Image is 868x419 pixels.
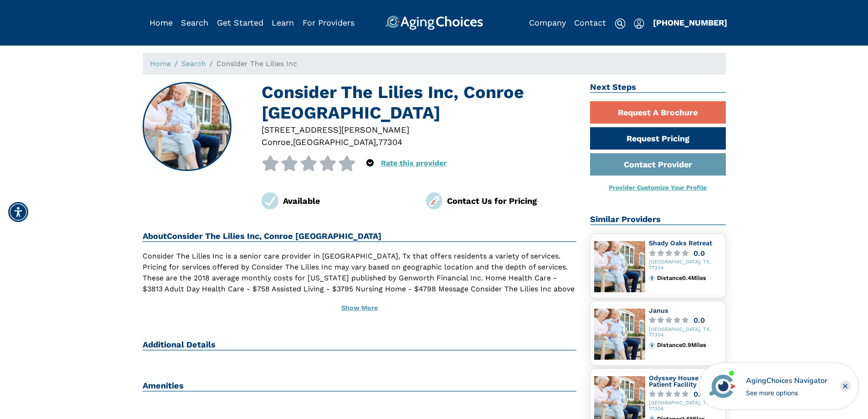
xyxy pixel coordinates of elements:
[657,342,721,348] div: Distance 0.9 Miles
[649,400,722,412] div: [GEOGRAPHIC_DATA], TX, 77304
[143,251,577,305] p: Consider The Lilies Inc is a senior care provider in [GEOGRAPHIC_DATA], Tx that offers residents ...
[217,18,263,27] a: Get Started
[590,127,726,150] a: Request Pricing
[181,16,208,30] div: Popover trigger
[649,327,722,339] div: [GEOGRAPHIC_DATA], TX, 77304
[649,342,655,348] img: distance.svg
[649,317,722,324] a: 0.0
[262,137,291,147] span: Conroe
[590,82,726,93] h2: Next Steps
[840,381,851,392] div: Close
[649,275,655,281] img: distance.svg
[574,18,606,27] a: Contact
[8,202,28,222] div: Accessibility Menu
[634,16,644,30] div: Popover trigger
[609,184,707,191] a: Provider Customize Your Profile
[447,195,576,207] div: Contact Us for Pricing
[746,388,827,398] div: See more options
[366,155,374,171] div: Popover trigger
[262,124,576,136] div: [STREET_ADDRESS][PERSON_NAME]
[376,137,378,147] span: ,
[150,59,171,68] a: Home
[615,18,626,29] img: search-icon.svg
[143,298,577,318] button: Show More
[693,317,705,324] div: 0.0
[385,16,483,30] img: AgingChoices
[649,250,722,257] a: 0.0
[693,391,705,398] div: 0.0
[381,159,447,167] a: Rate this provider
[657,275,721,281] div: Distance 0.4 Miles
[529,18,566,27] a: Company
[216,59,297,68] span: Consider The Lilies Inc
[649,391,722,398] a: 0.0
[653,18,727,27] a: [PHONE_NUMBER]
[143,381,577,392] h2: Amenities
[649,307,668,314] a: Janus
[149,18,173,27] a: Home
[649,259,722,271] div: [GEOGRAPHIC_DATA], TX, 77304
[143,340,577,351] h2: Additional Details
[293,137,376,147] span: [GEOGRAPHIC_DATA]
[634,18,644,29] img: user-icon.svg
[590,153,726,176] a: Contact Provider
[693,250,705,257] div: 0.0
[283,195,412,207] div: Available
[262,82,576,124] h1: Consider The Lilies Inc, Conroe [GEOGRAPHIC_DATA]
[649,374,710,388] a: Odyssey House In-Patient Facility
[143,53,726,75] nav: breadcrumb
[649,239,712,247] a: Shady Oaks Retreat
[143,83,231,171] img: Consider The Lilies Inc, Conroe TX
[181,18,208,27] a: Search
[378,136,402,148] div: 77304
[707,371,738,402] img: avatar
[143,231,577,242] h2: About Consider The Lilies Inc, Conroe [GEOGRAPHIC_DATA]
[746,375,827,386] div: AgingChoices Navigator
[181,59,206,68] a: Search
[272,18,294,27] a: Learn
[291,137,293,147] span: ,
[303,18,354,27] a: For Providers
[590,101,726,124] a: Request A Brochure
[590,214,726,225] h2: Similar Providers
